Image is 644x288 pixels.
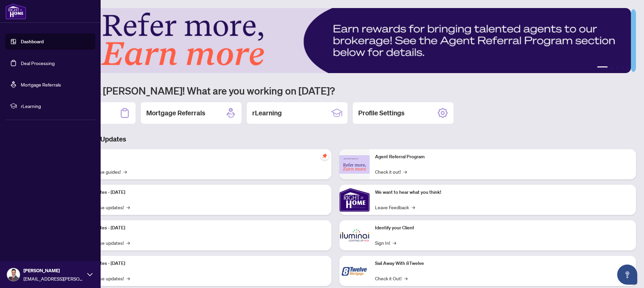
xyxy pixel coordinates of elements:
[146,108,205,118] h2: Mortgage Referrals
[339,220,370,250] img: Identify your Client
[252,108,282,118] h2: rLearning
[375,275,408,282] a: Check it Out!→
[21,39,44,45] a: Dashboard
[610,66,613,69] button: 2
[126,204,130,211] span: →
[35,8,631,73] img: Slide 0
[70,224,326,232] p: Platform Updates - [DATE]
[126,275,130,282] span: →
[70,260,326,267] p: Platform Updates - [DATE]
[412,204,415,211] span: →
[621,66,624,69] button: 4
[627,66,629,69] button: 5
[35,84,636,97] h1: Welcome back [PERSON_NAME]! What are you working on [DATE]?
[70,153,326,161] p: Self-Help
[375,168,407,175] a: Check it out!→
[404,275,408,282] span: →
[126,239,130,246] span: →
[70,189,326,196] p: Platform Updates - [DATE]
[358,108,405,118] h2: Profile Settings
[21,81,61,88] a: Mortgage Referrals
[375,153,631,161] p: Agent Referral Program
[339,185,370,215] img: We want to hear what you think!
[321,152,329,160] span: pushpin
[23,267,84,274] span: [PERSON_NAME]
[339,155,370,174] img: Agent Referral Program
[23,275,84,282] span: [EMAIL_ADDRESS][PERSON_NAME][DOMAIN_NAME]
[393,239,396,246] span: →
[375,224,631,232] p: Identify your Client
[616,66,619,69] button: 3
[375,260,631,267] p: Sail Away With 8Twelve
[375,239,396,246] a: Sign In!→
[5,3,26,19] img: logo
[7,268,20,281] img: Profile Icon
[404,168,407,175] span: →
[375,204,415,211] a: Leave Feedback→
[21,60,55,66] a: Deal Processing
[123,168,127,175] span: →
[617,265,637,285] button: Open asap
[597,66,608,69] button: 1
[375,189,631,196] p: We want to hear what you think!
[339,256,370,286] img: Sail Away With 8Twelve
[21,102,91,110] span: rLearning
[35,134,636,144] h3: Brokerage & Industry Updates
